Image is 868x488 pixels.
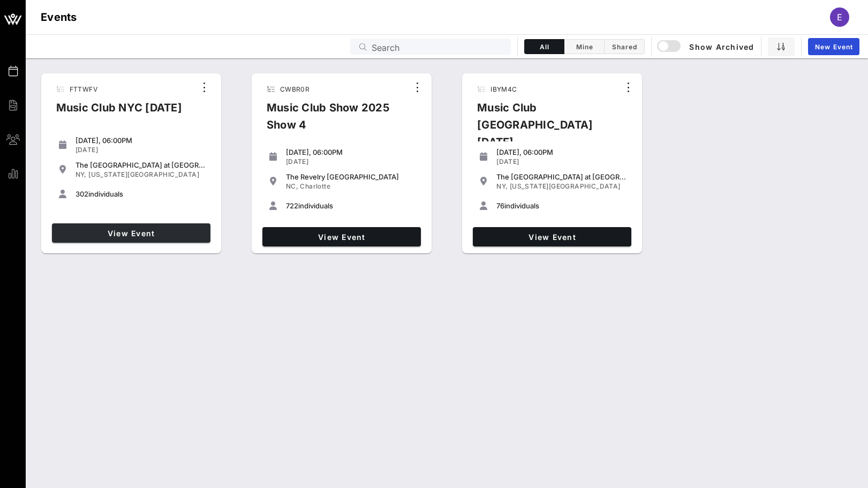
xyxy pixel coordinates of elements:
[41,9,77,26] h1: Events
[524,39,564,54] button: All
[286,157,417,166] div: [DATE]
[473,227,631,246] a: View Event
[496,201,504,210] span: 76
[286,201,298,210] span: 722
[267,232,417,242] span: View Event
[70,85,97,93] span: FTTWFV
[611,43,638,51] span: Shared
[76,190,88,198] span: 302
[286,182,298,190] span: NC,
[814,43,853,51] span: New Event
[76,170,87,178] span: NY,
[564,39,605,54] button: Mine
[286,201,417,210] div: individuals
[531,43,557,51] span: All
[510,182,621,190] span: [US_STATE][GEOGRAPHIC_DATA]
[280,85,310,93] span: CWBR0R
[76,136,206,145] div: [DATE], 06:00PM
[477,232,627,242] span: View Event
[490,85,517,93] span: IBYM4C
[76,161,206,169] div: The [GEOGRAPHIC_DATA] at [GEOGRAPHIC_DATA]
[48,99,191,125] div: Music Club NYC [DATE]
[837,12,842,22] span: E
[286,148,417,156] div: [DATE], 06:00PM
[808,38,859,55] a: New Event
[52,223,210,243] a: View Event
[469,99,620,159] div: Music Club [GEOGRAPHIC_DATA] [DATE]
[76,190,206,198] div: individuals
[496,182,508,190] span: NY,
[258,99,409,142] div: Music Club Show 2025 Show 4
[286,172,417,181] div: The Revelry [GEOGRAPHIC_DATA]
[496,157,627,166] div: [DATE]
[76,146,206,154] div: [DATE]
[300,182,330,190] span: Charlotte
[496,201,627,210] div: individuals
[56,229,206,238] span: View Event
[496,148,627,156] div: [DATE], 06:00PM
[262,227,421,246] a: View Event
[658,37,754,56] button: Show Archived
[571,43,598,51] span: Mine
[830,7,849,27] div: E
[88,170,199,178] span: [US_STATE][GEOGRAPHIC_DATA]
[605,39,645,54] button: Shared
[659,40,754,53] span: Show Archived
[496,172,627,181] div: The [GEOGRAPHIC_DATA] at [GEOGRAPHIC_DATA]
